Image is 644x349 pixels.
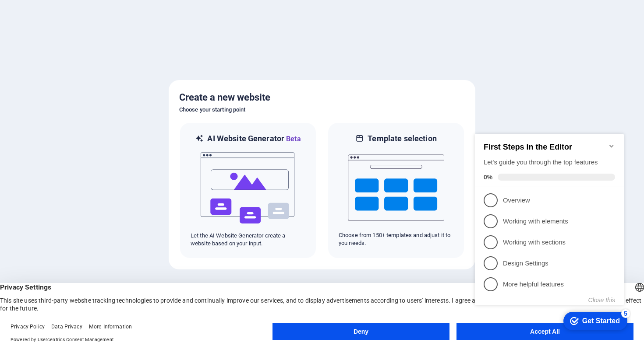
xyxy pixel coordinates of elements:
h5: Create a new website [179,91,465,105]
h6: AI Website Generator [207,133,301,144]
li: Working with sections [4,109,152,130]
div: AI Website GeneratorBetaaiLet the AI Website Generator create a website based on your input. [179,122,317,259]
p: More helpful features [32,157,137,167]
div: 5 [150,187,159,195]
p: Working with elements [32,94,137,104]
p: Let the AI Website Generator create a website based on your input. [191,232,305,248]
p: Working with sections [32,115,137,125]
h6: Template selection [368,133,436,144]
li: More helpful features [4,151,152,172]
img: ai [200,144,296,232]
p: Overview [32,73,137,83]
button: Close this [117,174,144,181]
div: Let's guide you through the top features [12,35,144,45]
li: Working with elements [4,88,152,109]
li: Design Settings [4,130,152,151]
div: Minimize checklist [137,20,144,27]
span: 0% [12,51,26,58]
h2: First Steps in the Editor [12,20,144,29]
h6: Choose your starting point [179,105,465,115]
span: Beta [284,135,301,143]
p: Design Settings [32,136,137,146]
div: Get Started [111,195,149,202]
div: Template selectionChoose from 150+ templates and adjust it to you needs. [327,122,465,259]
div: Get Started 5 items remaining, 0% complete [92,189,156,208]
p: Choose from 150+ templates and adjust it to you needs. [339,231,453,247]
li: Overview [4,67,152,88]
